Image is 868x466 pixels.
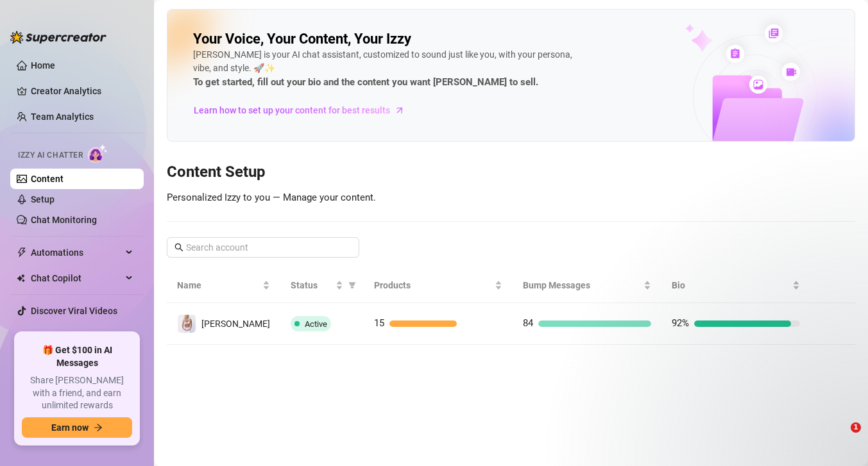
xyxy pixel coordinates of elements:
span: search [174,243,183,252]
img: AI Chatter [88,144,108,163]
span: 🎁 Get $100 in AI Messages [22,344,132,369]
span: Share [PERSON_NAME] with a friend, and earn unlimited rewards [22,374,132,412]
img: Chat Copilot [17,274,25,283]
div: [PERSON_NAME] is your AI chat assistant, customized to sound just like you, with your persona, vi... [193,48,578,90]
span: 1 [851,422,861,433]
span: [PERSON_NAME] [201,319,270,329]
th: Bio [661,268,810,303]
span: Products [374,278,492,292]
a: Chat Monitoring [31,215,97,225]
span: Bio [672,278,790,292]
strong: To get started, fill out your bio and the content you want [PERSON_NAME] to sell. [193,76,538,88]
span: Learn how to set up your content for best results [194,103,390,117]
span: filter [348,281,356,289]
h2: Your Voice, Your Content, Your Izzy [193,30,411,48]
img: ashley [178,315,196,333]
span: arrow-right [94,423,103,432]
a: Creator Analytics [31,81,133,101]
span: Izzy AI Chatter [18,149,83,162]
h3: Content Setup [167,162,855,183]
a: Setup [31,194,55,204]
a: Discover Viral Videos [31,306,117,316]
img: logo-BBDzfeDw.svg [10,31,106,44]
th: Bump Messages [513,268,661,303]
span: Name [177,278,260,292]
span: 92% [672,317,689,329]
span: 84 [523,317,533,329]
span: Earn now [51,422,89,433]
a: Content [31,174,64,184]
span: Personalized Izzy to you — Manage your content. [167,192,376,203]
a: Home [31,60,55,71]
a: Team Analytics [31,112,94,122]
span: Chat Copilot [31,268,122,288]
iframe: Intercom live chat [824,422,855,453]
input: Search account [186,240,341,254]
span: Automations [31,242,122,263]
span: arrow-right [393,104,406,117]
th: Name [167,268,280,303]
span: Active [305,319,327,329]
span: thunderbolt [17,247,27,258]
th: Status [280,268,364,303]
th: Products [364,268,513,303]
button: Earn nowarrow-right [22,417,132,438]
span: filter [346,276,359,295]
a: Learn how to set up your content for best results [193,100,414,121]
span: Bump Messages [523,278,641,292]
img: ai-chatter-content-library-cLFOSyPT.png [656,10,855,141]
span: 15 [374,317,384,329]
span: Status [291,278,333,292]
